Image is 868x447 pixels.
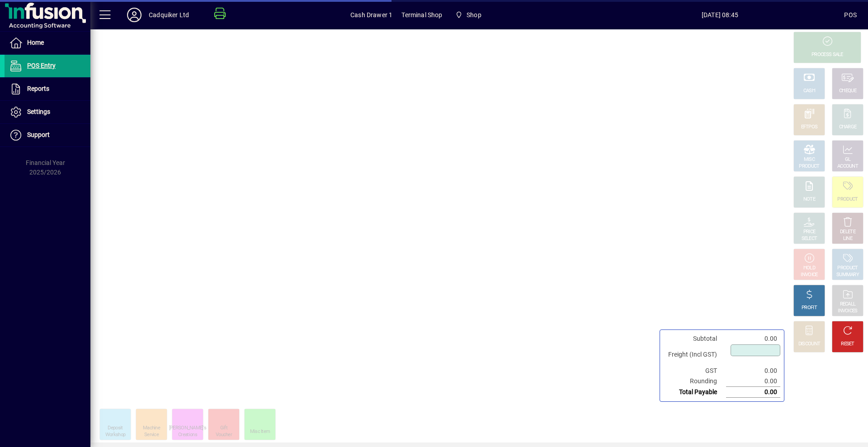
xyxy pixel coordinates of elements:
[105,432,125,438] div: Workshop
[169,425,207,432] div: [PERSON_NAME]'s
[838,308,857,315] div: INVOICES
[726,334,780,344] td: 0.00
[664,334,726,344] td: Subtotal
[27,85,49,92] span: Reports
[27,39,44,46] span: Home
[401,8,442,22] span: Terminal Shop
[5,124,90,146] a: Support
[801,272,817,278] div: INVOICE
[843,235,852,242] div: LINE
[664,344,726,366] td: Freight (Incl GST)
[664,387,726,398] td: Total Payable
[839,124,857,131] div: CHARGE
[840,301,856,308] div: RECALL
[220,425,227,432] div: Gift
[149,8,189,22] div: Cadquiker Ltd
[143,425,160,432] div: Machine
[27,131,50,138] span: Support
[804,156,815,163] div: MISC
[801,124,818,131] div: EFTPOS
[350,8,392,22] span: Cash Drawer 1
[726,366,780,376] td: 0.00
[664,366,726,376] td: GST
[108,425,123,432] div: Deposit
[664,376,726,387] td: Rounding
[250,428,270,435] div: Misc Item
[467,8,481,22] span: Shop
[595,8,844,22] span: [DATE] 08:45
[726,376,780,387] td: 0.00
[726,387,780,398] td: 0.00
[802,305,817,311] div: PROFIT
[837,163,858,170] div: ACCOUNT
[840,229,855,235] div: DELETE
[802,235,817,242] div: SELECT
[5,78,90,100] a: Reports
[803,265,815,272] div: HOLD
[803,196,815,203] div: NOTE
[178,432,197,438] div: Creations
[811,52,843,58] div: PROCESS SALE
[803,229,816,235] div: PRICE
[837,196,858,203] div: PRODUCT
[836,272,859,278] div: SUMMARY
[452,7,485,23] span: Shop
[837,265,858,272] div: PRODUCT
[803,88,815,94] div: CASH
[841,341,854,348] div: RESET
[798,341,820,348] div: DISCOUNT
[27,108,50,115] span: Settings
[845,156,851,163] div: GL
[844,8,857,22] div: POS
[799,163,819,170] div: PRODUCT
[5,32,90,54] a: Home
[27,62,56,69] span: POS Entry
[839,88,856,94] div: CHEQUE
[216,432,232,438] div: Voucher
[144,432,159,438] div: Service
[5,101,90,123] a: Settings
[120,7,149,23] button: Profile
